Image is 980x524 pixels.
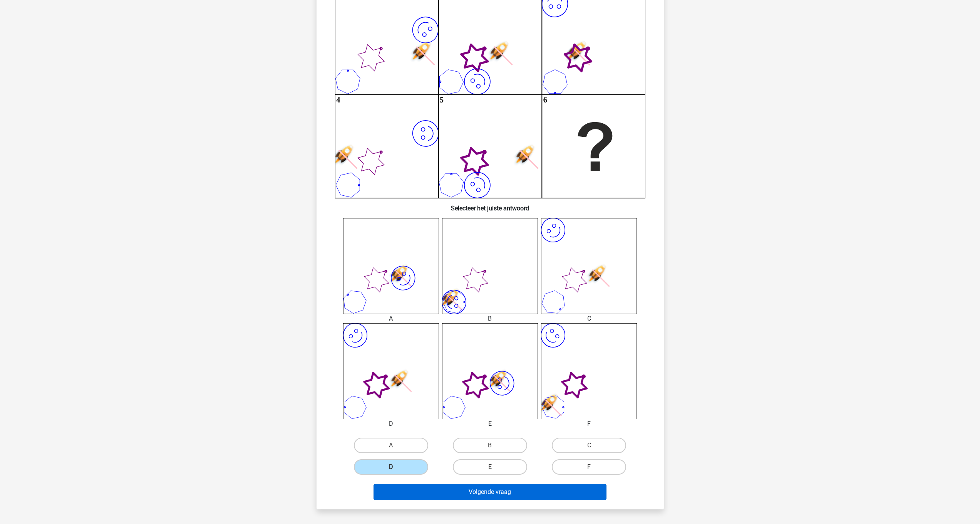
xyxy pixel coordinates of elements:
[440,96,444,104] text: 5
[374,484,606,500] button: Volgende vraag
[543,96,547,104] text: 6
[354,459,428,475] label: D
[453,438,527,453] label: B
[354,438,428,453] label: A
[552,459,626,475] label: F
[436,314,544,323] div: B
[552,438,626,453] label: C
[453,459,527,475] label: E
[436,419,544,428] div: E
[535,419,643,428] div: F
[329,198,652,212] h6: Selecteer het juiste antwoord
[337,314,445,323] div: A
[336,96,340,104] text: 4
[535,314,643,323] div: C
[337,419,445,428] div: D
